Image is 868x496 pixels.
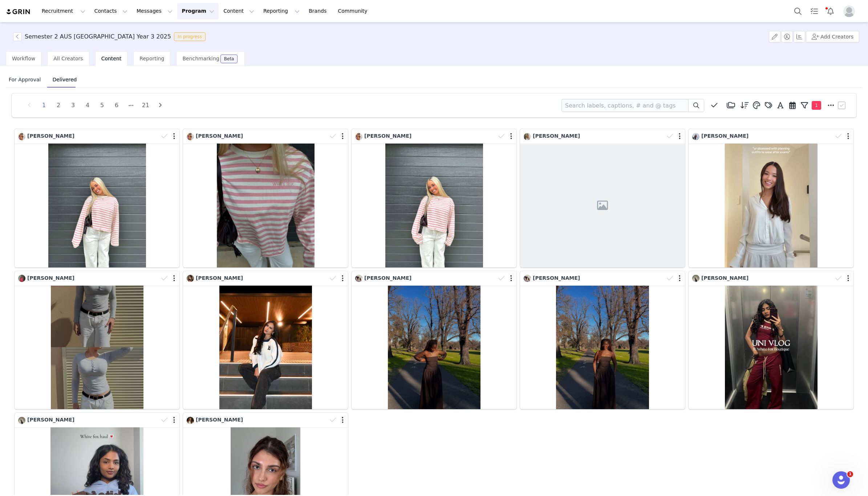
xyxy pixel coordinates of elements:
span: [PERSON_NAME] [196,417,243,423]
img: df7b025a-200d-4eed-b919-344b95b12dd1.jpg [524,133,531,140]
li: 3 [68,100,78,110]
img: c814fbcc-0cbd-4446-acda-7a2a56858365.jpg [18,417,25,424]
div: Beta [224,57,234,61]
span: [object Object] [13,32,208,41]
span: In progress [174,32,206,41]
span: [PERSON_NAME] [701,133,749,139]
span: Benchmarking [182,56,219,61]
iframe: Intercom live chat [832,471,850,489]
span: [PERSON_NAME] [701,275,749,281]
li: 2 [53,100,64,110]
span: [PERSON_NAME] [27,133,74,139]
a: Brands [304,3,333,19]
img: c814fbcc-0cbd-4446-acda-7a2a56858365.jpg [692,275,699,282]
span: Delivered [49,74,80,85]
span: Workflow [12,56,35,61]
img: a26ab610-d0e4-457a-8cfe-f7514ef91d19.jpg [18,275,25,282]
span: [PERSON_NAME] [533,275,580,281]
img: grin logo [6,8,31,15]
button: Recruitment [37,3,90,19]
img: 5d549005-f877-4886-9c7c-169fa3a6a0fe.jpg [355,133,362,140]
span: [PERSON_NAME] [196,133,243,139]
li: 21 [140,100,151,110]
li: 6 [111,100,122,110]
span: For Approval [6,74,44,85]
img: efb0c31b-413d-4b21-8c25-3be3c81234b4.jpg [187,417,194,424]
span: [PERSON_NAME] [27,417,74,423]
img: bd29d1b7-f920-477f-94bc-f303f0ae6d59.jpg [524,275,531,282]
li: 4 [82,100,93,110]
img: 5d549005-f877-4886-9c7c-169fa3a6a0fe.jpg [187,133,194,140]
button: Profile [839,5,862,17]
button: 1 [799,100,825,111]
button: Search [790,3,806,19]
img: 267df865-f2b7-4d7c-8a83-ddf6481f71fd.jpg [692,133,699,140]
button: Content [219,3,259,19]
span: All Creators [53,56,83,61]
img: 5d549005-f877-4886-9c7c-169fa3a6a0fe.jpg [18,133,25,140]
span: [PERSON_NAME] [27,275,74,281]
img: 181c4735-44dc-424b-ae4a-54b9a97f68fc.jpg [187,275,194,282]
img: bd29d1b7-f920-477f-94bc-f303f0ae6d59.jpg [355,275,362,282]
button: Reporting [259,3,304,19]
input: Search labels, captions, # and @ tags [561,99,689,112]
img: placeholder-profile.jpg [843,5,855,17]
span: [PERSON_NAME] [364,275,411,281]
li: 1 [38,100,49,110]
h3: Semester 2 AUS [GEOGRAPHIC_DATA] Year 3 2025 [25,32,171,41]
span: Content [101,56,122,61]
span: 1 [812,101,821,110]
button: Notifications [823,3,839,19]
button: Program [177,3,219,19]
span: [PERSON_NAME] [364,133,411,139]
button: Contacts [90,3,132,19]
span: Reporting [139,56,164,61]
button: Add Creators [806,31,859,43]
button: Messages [132,3,177,19]
li: 5 [97,100,108,110]
span: 1 [847,471,853,477]
span: [PERSON_NAME] [196,275,243,281]
a: Tasks [806,3,822,19]
a: Community [334,3,375,19]
span: [PERSON_NAME] [533,133,580,139]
